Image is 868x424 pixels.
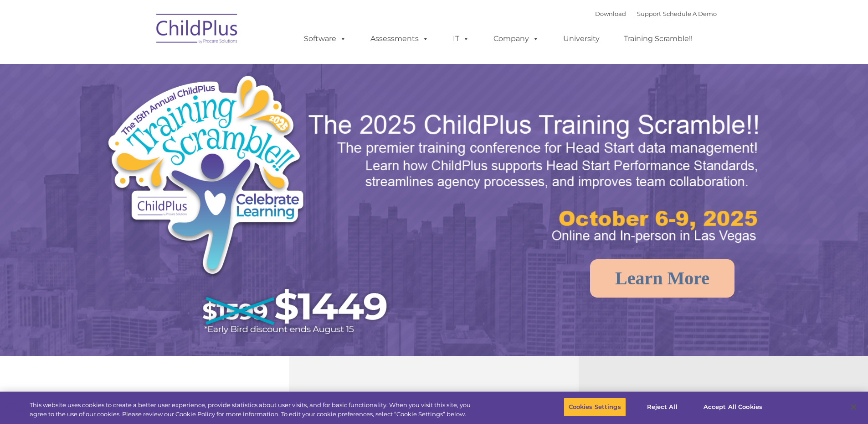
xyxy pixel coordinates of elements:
[699,398,767,417] button: Accept All Cookies
[637,10,661,17] a: Support
[295,30,355,48] a: Software
[634,398,691,417] button: Reject All
[595,10,626,17] a: Download
[30,401,478,419] div: This website uses cookies to create a better user experience, provide statistics about user visit...
[595,10,717,17] font: |
[152,7,243,53] img: ChildPlus by Procare Solutions
[484,30,548,48] a: Company
[843,397,863,417] button: Close
[615,30,702,48] a: Training Scramble!!
[663,10,717,17] a: Schedule A Demo
[444,30,478,48] a: IT
[361,30,438,48] a: Assessments
[564,398,626,417] button: Cookies Settings
[554,30,609,48] a: University
[590,259,734,298] a: Learn More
